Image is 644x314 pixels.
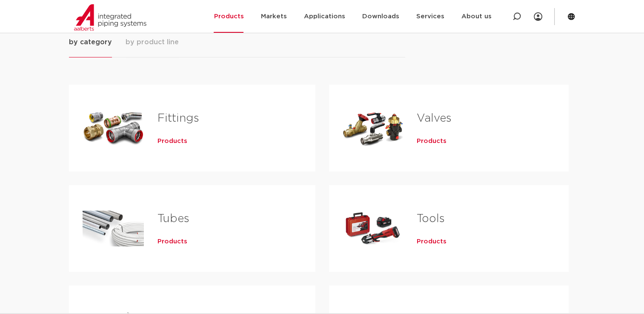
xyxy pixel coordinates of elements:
[157,237,187,246] a: Products
[69,37,112,47] span: by category
[126,37,179,47] span: by product line
[157,113,199,124] a: Fittings
[157,213,189,224] a: Tubes
[417,137,447,146] a: Products
[157,137,187,146] a: Products
[417,237,447,246] a: Products
[417,113,452,124] a: Valves
[417,213,445,224] a: Tools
